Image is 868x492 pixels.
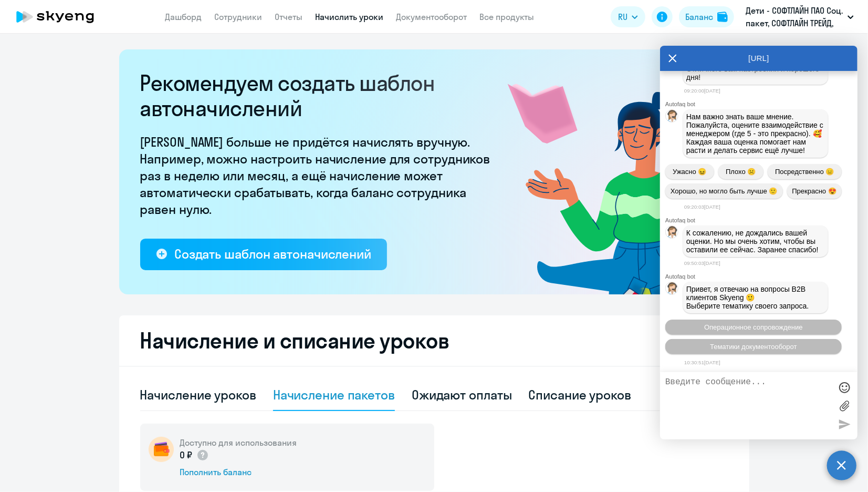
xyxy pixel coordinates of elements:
img: bot avatar [666,282,679,298]
span: Тематики документооборот [710,343,797,351]
div: Autofaq bot [665,273,857,280]
div: Списание уроков [529,386,632,403]
button: Хорошо, но могло быть лучше 🙂 [665,183,783,199]
div: Пополнить баланс [180,466,297,478]
span: RU [618,11,628,23]
button: Создать шаблон автоначислений [140,239,387,270]
span: Нам важно знать ваше мнение. Пожалуйста, оцените взаимодействие с менеджером (где 5 - это прекрас... [686,112,825,155]
img: wallet-circle.png [149,437,174,462]
a: Все продукты [480,12,535,22]
time: 10:30:51[DATE] [684,360,720,365]
span: Хорошо, но могло быть лучше 🙂 [671,187,778,195]
label: Лимит 10 файлов [836,398,852,414]
img: bot avatar [666,226,679,241]
h2: Начисление и списание уроков [140,328,728,353]
h5: Доступно для использования [180,437,297,448]
img: balance [717,12,728,22]
span: Прекрасно 😍 [792,187,836,195]
a: Дашборд [165,12,202,22]
button: Операционное сопровождение [665,320,842,335]
p: Дети - СОФТЛАЙН ПАО Соц. пакет, СОФТЛАЙН ТРЕЙД, АО [746,4,843,29]
time: 09:20:00[DATE] [684,88,720,94]
p: 0 ₽ [180,448,210,462]
button: Прекрасно 😍 [787,183,842,199]
div: Начисление пакетов [273,386,395,403]
span: Операционное сопровождение [704,323,803,331]
div: Создать шаблон автоначислений [174,245,371,262]
button: Балансbalance [679,6,734,27]
div: Autofaq bot [665,217,857,223]
a: Отчеты [275,12,303,22]
time: 09:50:03[DATE] [684,260,720,266]
p: [PERSON_NAME] больше не придётся начислять вручную. Например, можно настроить начисление для сотр... [140,134,497,218]
span: К сожалению, не дождались вашей оценки. Но мы очень хотим, чтобы вы оставили ее сейчас. Заранее с... [686,229,819,254]
div: Ожидают оплаты [412,386,512,403]
span: Плохо ☹️ [726,168,756,176]
button: Тематики документооборот [665,339,842,354]
a: Документооборот [396,12,467,22]
span: Посредственно 😑 [775,168,834,176]
button: RU [611,6,645,27]
button: Ужасно 😖 [665,164,714,179]
button: Плохо ☹️ [718,164,764,179]
a: Начислить уроки [316,12,384,22]
div: Autofaq bot [665,101,857,107]
button: Дети - СОФТЛАЙН ПАО Соц. пакет, СОФТЛАЙН ТРЕЙД, АО [740,4,859,29]
span: Привет, я отвечаю на вопросы B2B клиентов Skyeng 🙂 Выберите тематику своего запроса. [686,285,809,310]
span: Ужасно 😖 [673,168,706,176]
div: Баланс [685,11,713,23]
time: 09:20:03[DATE] [684,204,720,210]
button: Посредственно 😑 [768,164,842,179]
h2: Рекомендуем создать шаблон автоначислений [140,70,497,121]
img: bot avatar [666,110,679,125]
a: Сотрудники [215,12,263,22]
div: Начисление уроков [140,386,256,403]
